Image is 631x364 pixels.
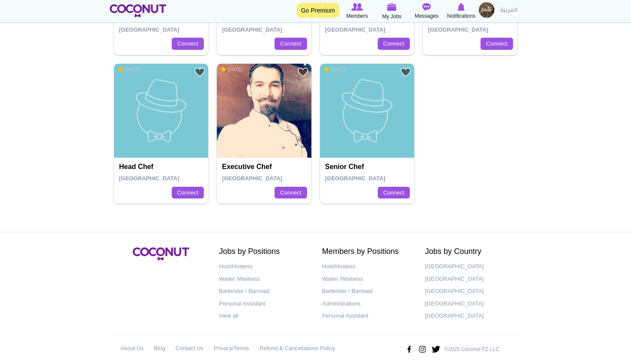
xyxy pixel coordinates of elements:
[425,273,515,286] a: [GEOGRAPHIC_DATA]
[425,285,515,298] a: [GEOGRAPHIC_DATA]
[445,346,500,353] p: ©2025 Coconut FZ LLC
[121,342,144,355] a: About Us
[119,163,206,171] h4: Head chef
[297,3,340,18] a: Go Premium
[481,38,513,50] a: Connect
[222,163,308,171] h4: Executive Chef
[219,260,309,273] a: Host/Hostess
[444,2,479,20] a: Notifications Notifications
[260,342,335,355] a: Refund & Cancellations Policy
[219,310,309,322] a: View all
[447,12,475,20] span: Notifications
[425,260,515,273] a: [GEOGRAPHIC_DATA]
[346,12,368,20] span: Members
[110,4,167,17] img: Home
[222,175,282,182] span: [GEOGRAPHIC_DATA]
[404,342,414,356] img: Facebook
[275,187,307,199] a: Connect
[219,247,309,256] h2: Jobs by Positions
[119,175,180,182] span: [GEOGRAPHIC_DATA]
[351,3,363,11] img: Browse Members
[133,247,189,260] img: Coconut
[214,342,249,355] a: Privacy/Terms
[221,66,242,72] span: [DATE]
[425,310,515,322] a: [GEOGRAPHIC_DATA]
[219,285,309,298] a: Bartender / Barmaid
[119,26,180,33] span: [GEOGRAPHIC_DATA]
[222,26,282,33] span: [GEOGRAPHIC_DATA]
[176,342,203,355] a: Contact Us
[425,298,515,310] a: [GEOGRAPHIC_DATA]
[322,247,412,256] h2: Members by Positions
[322,310,412,322] a: Personal Assistant
[172,187,204,199] a: Connect
[378,38,410,50] a: Connect
[322,260,412,273] a: Host/Hostess
[298,67,308,78] a: Add to Favourites
[422,3,431,11] img: Messages
[194,67,205,78] a: Add to Favourites
[425,247,515,256] h2: Jobs by Country
[458,3,465,11] img: Notifications
[275,38,307,50] a: Connect
[219,298,309,310] a: Personal Assistant
[375,2,409,21] a: My Jobs My Jobs
[428,26,488,33] span: [GEOGRAPHIC_DATA]
[418,342,427,356] img: Instagram
[387,3,397,11] img: My Jobs
[324,66,346,72] span: [DATE]
[378,187,410,199] a: Connect
[322,285,412,298] a: Bartender / Barmaid
[322,298,412,310] a: Administrations
[431,342,441,356] img: Twitter
[496,2,522,19] a: العربية
[154,342,165,355] a: Blog
[219,273,309,286] a: Waiter /Waitress
[322,273,412,286] a: Waiter /Waitress
[415,12,438,20] span: Messages
[340,2,375,20] a: Browse Members Members
[325,26,386,33] span: [GEOGRAPHIC_DATA]
[400,67,411,78] a: Add to Favourites
[172,38,204,50] a: Connect
[118,66,140,72] span: [DATE]
[325,175,386,182] span: [GEOGRAPHIC_DATA]
[382,12,402,21] span: My Jobs
[325,163,412,171] h4: Senior Chef
[409,2,444,20] a: Messages Messages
